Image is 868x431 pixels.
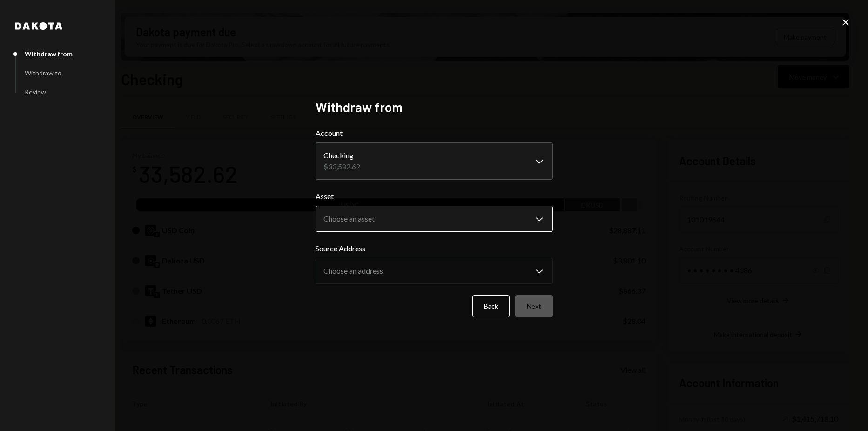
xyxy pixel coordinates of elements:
div: Review [25,88,46,96]
button: Account [316,142,553,180]
button: Source Address [316,258,553,284]
label: Account [316,128,553,139]
button: Back [472,295,510,317]
div: Withdraw to [25,69,61,77]
h2: Withdraw from [316,98,553,116]
div: Withdraw from [25,50,73,58]
button: Asset [316,206,553,232]
label: Source Address [316,243,553,254]
label: Asset [316,191,553,202]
